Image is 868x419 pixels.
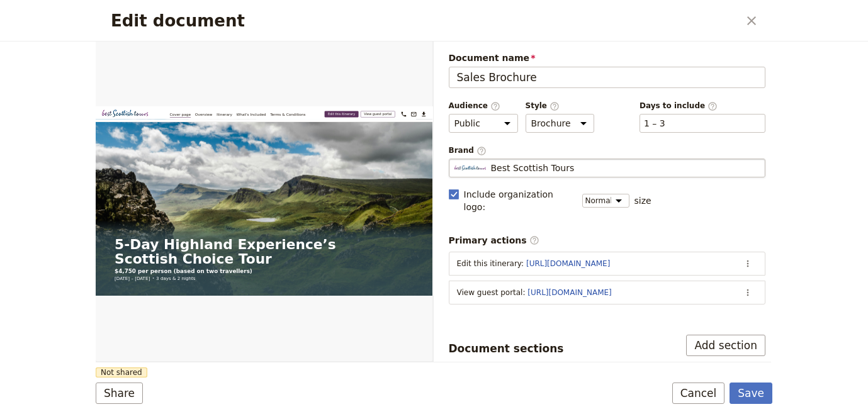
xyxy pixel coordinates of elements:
a: Terms & Conditions [417,10,502,26]
span: Style [526,101,594,111]
div: View guest portal : [457,288,734,298]
a: Edit this itinerary [548,11,629,26]
span: ​ [707,101,718,110]
button: Actions [738,283,757,302]
div: Document sections [449,341,564,356]
input: Document name [449,67,766,88]
span: size [634,194,651,207]
span: ​ [476,146,487,155]
button: Download pdf [774,8,796,29]
button: Save [730,383,772,404]
button: Cancel [672,383,725,404]
span: ​ [550,101,560,110]
span: Best Scottish Tours [491,162,575,174]
a: What's Included [337,10,407,26]
p: $4,750 per person (based on two travellers) [45,386,760,405]
button: Close dialog [741,10,762,31]
div: Edit this itinerary : [457,259,734,269]
span: Primary actions [449,234,539,247]
span: ​ [490,101,500,110]
img: Best Scottish Tours logo [15,8,125,25]
span: ​ [529,235,539,245]
a: View guest portal [634,11,716,26]
a: Overview [238,10,279,26]
span: Document name [449,52,766,64]
img: Profile [454,165,486,170]
select: size [582,194,629,208]
span: Days to include [640,101,765,111]
a: [URL][DOMAIN_NAME] [526,259,610,268]
h1: 5-Day Highland Experience’s Scottish Choice Tour [45,313,760,383]
a: Itinerary [290,10,327,26]
h2: Edit document [111,11,738,30]
span: Brand [449,145,766,156]
a: info@best-scottish-tours.co.uk [750,8,772,29]
a: Cover page [177,10,227,26]
button: Add section [686,335,765,356]
select: Style​ [526,114,594,133]
span: Include organization logo : [464,188,575,213]
button: Actions [738,254,757,273]
span: Audience [449,101,518,111]
button: Share [96,383,143,404]
a: [URL][DOMAIN_NAME] [527,288,611,297]
button: Days to include​Clear input [644,117,665,130]
span: Not shared [96,367,147,377]
a: +441315109424 [726,8,748,29]
select: Audience​ [449,114,518,133]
